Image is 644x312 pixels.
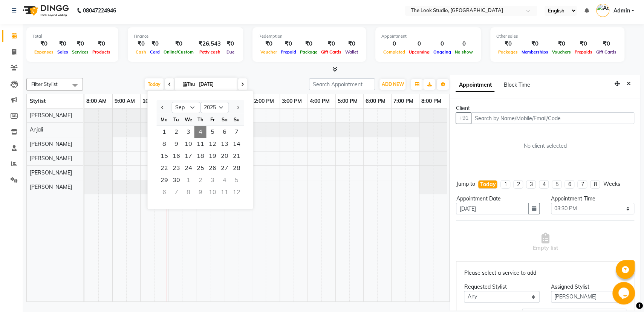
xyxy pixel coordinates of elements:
div: Tuesday, September 9, 2025 [170,138,182,150]
span: 13 [218,138,230,150]
li: 8 [590,180,600,189]
span: Package [298,49,319,55]
div: Su [230,113,242,125]
span: 29 [158,174,170,186]
li: 6 [564,180,574,189]
span: Sales [55,49,70,55]
a: 7:00 PM [392,96,415,107]
div: Sunday, October 12, 2025 [230,186,242,198]
div: Appointment [381,33,475,40]
div: ₹0 [70,40,90,48]
div: Thursday, September 18, 2025 [194,150,206,162]
input: 2025-09-04 [197,79,234,90]
span: 28 [230,162,242,174]
div: Tuesday, September 30, 2025 [170,174,182,186]
span: 5 [206,126,218,138]
a: 4:00 PM [308,96,332,107]
div: Wednesday, September 24, 2025 [182,162,194,174]
div: We [182,113,194,125]
div: No client selected [474,142,616,150]
div: Total [32,33,112,40]
a: 3:00 PM [280,96,304,107]
div: ₹0 [343,40,360,48]
div: Wednesday, September 10, 2025 [182,138,194,150]
span: 22 [158,162,170,174]
span: 21 [230,150,242,162]
span: Admin [613,7,630,15]
span: Cash [134,49,148,55]
select: Select month [171,102,200,113]
span: 16 [170,150,182,162]
select: Select year [200,102,229,113]
div: Friday, September 12, 2025 [206,138,218,150]
span: Block Time [503,81,530,88]
span: Today [145,78,164,90]
div: Requested Stylist [464,283,539,291]
span: 19 [206,150,218,162]
span: Empty list [532,233,558,252]
div: Other sales [496,33,618,40]
span: 15 [158,150,170,162]
span: 2 [170,126,182,138]
div: Sunday, October 5, 2025 [230,174,242,186]
span: 4 [194,126,206,138]
div: Saturday, October 4, 2025 [218,174,230,186]
div: Thursday, October 2, 2025 [194,174,206,186]
li: 1 [500,180,510,189]
a: 8:00 PM [419,96,443,107]
span: 9 [170,138,182,150]
div: ₹26,543 [196,40,224,48]
button: Previous month [159,101,166,113]
button: +91 [456,112,471,124]
div: Jump to [456,180,475,188]
div: Friday, September 5, 2025 [206,126,218,138]
li: 2 [513,180,523,189]
div: Wednesday, September 3, 2025 [182,126,194,138]
div: Monday, September 15, 2025 [158,150,170,162]
li: 7 [577,180,587,189]
div: Friday, October 10, 2025 [206,186,218,198]
a: 6:00 PM [364,96,387,107]
span: Memberships [520,49,550,55]
span: Stylist [30,98,46,104]
span: 30 [170,174,182,186]
span: No show [453,49,475,55]
div: Assigned Stylist [551,283,626,291]
span: Expenses [32,49,55,55]
span: 3 [182,126,194,138]
input: Search by Name/Mobile/Email/Code [471,112,634,124]
li: 3 [526,180,536,189]
div: Tuesday, October 7, 2025 [170,186,182,198]
div: Today [480,180,496,188]
span: Anjali [30,126,43,133]
span: 12 [206,138,218,150]
span: [PERSON_NAME] [30,169,72,176]
span: Services [70,49,90,55]
div: Monday, September 8, 2025 [158,138,170,150]
div: Redemption [259,33,360,40]
a: 5:00 PM [336,96,359,107]
span: 11 [194,138,206,150]
a: 9:00 AM [113,96,137,107]
div: Friday, September 26, 2025 [206,162,218,174]
img: Admin [596,4,609,17]
span: Completed [381,49,407,55]
div: Thursday, September 4, 2025 [194,126,206,138]
div: Sunday, September 7, 2025 [230,126,242,138]
a: 8:00 AM [84,96,109,107]
div: Mo [158,113,170,125]
div: ₹0 [55,40,70,48]
div: Finance [134,33,237,40]
div: Tuesday, September 23, 2025 [170,162,182,174]
span: Products [90,49,112,55]
div: Appointment Time [551,195,634,203]
span: 10 [182,138,194,150]
div: ₹0 [224,40,237,48]
li: 5 [552,180,561,189]
div: Sa [218,113,230,125]
span: 24 [182,162,194,174]
div: Thursday, September 11, 2025 [194,138,206,150]
div: Tuesday, September 2, 2025 [170,126,182,138]
div: 0 [431,40,453,48]
span: [PERSON_NAME] [30,112,72,119]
